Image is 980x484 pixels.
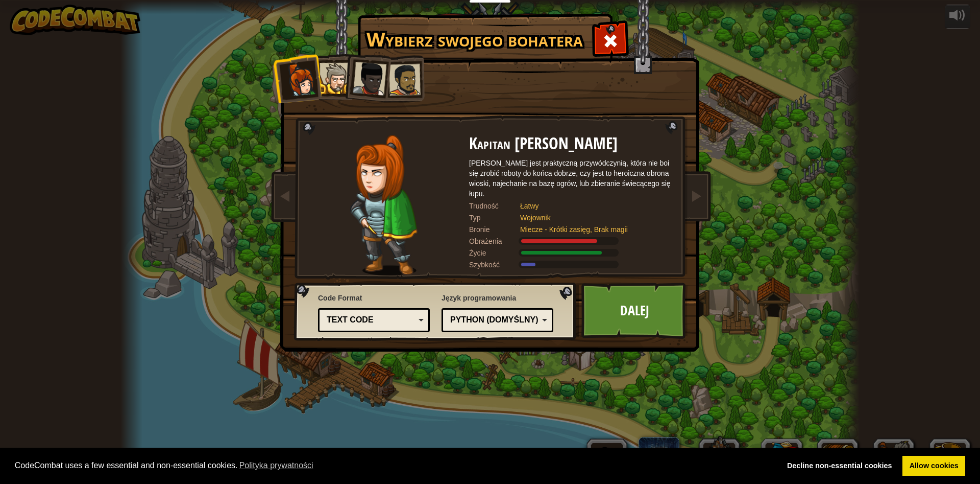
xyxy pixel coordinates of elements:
[469,236,673,246] div: Zadaje 120% z możliwych Wojownik obrażeń od broni.
[318,293,430,303] span: Code Format
[469,260,520,270] div: Szybkość
[15,458,772,473] span: CodeCombat uses a few essential and non-essential cookies.
[327,314,415,326] div: Text code
[902,456,965,476] a: allow cookies
[520,224,663,235] div: Miecze - Krótki zasięg, Brak magii
[469,224,520,235] div: Bronie
[238,458,315,473] a: learn more about cookies
[341,52,391,102] li: Pani Ida Justheart
[780,456,899,476] a: deny cookies
[350,135,417,275] img: captain-pose.png
[309,54,355,100] li: Sir Tharin Burzowapięść
[469,236,520,246] div: Obrażenia
[469,201,520,211] div: Trudność
[520,201,663,211] div: Łatwy
[581,283,688,339] a: Dalej
[360,29,590,50] h1: Wybierz swojego bohatera
[469,260,673,270] div: Idzie do 6 metrów na sekundę.
[378,55,425,102] li: Alejandro Pojedynkowicz.
[294,283,579,341] img: language-selector-background.png
[469,135,673,153] h2: Kapitan [PERSON_NAME]
[469,248,673,258] div: Zdobywa 140% z możliwych Wojownik wytrzymałości pancerza.
[450,314,538,326] div: Python (Domyślny)
[469,158,673,199] div: [PERSON_NAME] jest praktyczną przywódczynią, która nie boi się zrobić roboty do końca dobrze, czy...
[442,293,553,303] span: Język programowania
[272,53,322,103] li: Kapitan Anya Weston
[469,248,520,258] div: Życie
[469,213,520,223] div: Typ
[520,213,663,223] div: Wojownik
